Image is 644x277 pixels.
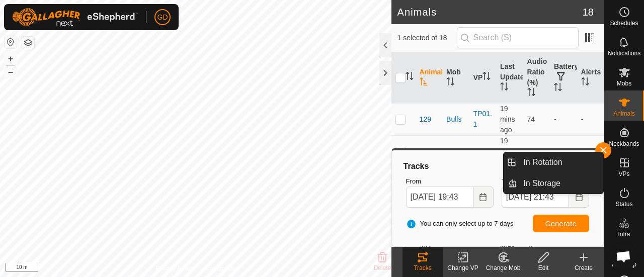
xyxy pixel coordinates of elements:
[482,73,491,81] p-sorticon: Activate to sort
[577,103,604,135] td: -
[577,52,604,104] th: Alerts
[581,79,589,87] p-sorticon: Activate to sort
[420,79,428,87] p-sorticon: Activate to sort
[5,36,17,48] button: Reset Map
[613,111,635,117] span: Animals
[523,263,563,272] div: Edit
[473,147,476,155] app-display-virtual-paddock-transition: -
[523,156,562,168] span: In Rotation
[446,146,465,157] div: -
[473,110,492,128] a: TP01.1
[550,103,577,135] td: -
[523,52,550,104] th: Audio Ratio (%)
[545,220,577,228] span: Generate
[406,219,514,229] span: You can only select up to 7 days
[22,37,34,49] button: Map Layers
[504,173,603,194] li: In Storage
[500,84,508,92] p-sorticon: Activate to sort
[397,6,583,18] h2: Animals
[156,264,194,273] a: Privacy Policy
[406,73,414,81] p-sorticon: Activate to sort
[533,215,589,232] button: Generate
[517,173,603,194] a: In Storage
[617,80,631,86] span: Mobs
[610,243,637,270] div: Open chat
[446,79,454,87] p-sorticon: Activate to sort
[397,33,457,43] span: 1 selected of 18
[612,261,636,267] span: Heatmap
[469,52,496,104] th: VP
[615,201,632,207] span: Status
[563,263,604,272] div: Create
[12,8,138,26] img: Gallagher Logo
[523,177,560,190] span: In Storage
[527,89,535,98] p-sorticon: Activate to sort
[618,231,630,237] span: Infra
[406,176,494,187] label: From
[443,263,483,272] div: Change VP
[500,105,515,134] span: 30 Sept 2025, 9:24 pm
[569,187,589,208] button: Choose Date
[554,84,562,93] p-sorticon: Activate to sort
[446,114,465,125] div: Bulls
[504,152,603,172] li: In Rotation
[583,5,594,20] span: 18
[610,20,638,26] span: Schedules
[496,52,523,104] th: Last Updated
[577,135,604,167] td: -
[442,52,469,104] th: Mob
[618,171,629,177] span: VPs
[527,147,535,155] span: 76
[416,52,442,104] th: Animal
[609,141,639,147] span: Neckbands
[608,50,640,56] span: Notifications
[402,160,593,172] div: Tracks
[403,263,443,272] div: Tracks
[502,176,589,187] label: To
[420,114,431,125] span: 129
[473,187,494,208] button: Choose Date
[5,53,17,65] button: +
[457,27,579,48] input: Search (S)
[5,66,17,78] button: –
[157,12,168,23] span: GD
[550,135,577,167] td: -
[550,52,577,104] th: Battery
[517,152,603,172] a: In Rotation
[500,137,515,166] span: 30 Sept 2025, 9:24 pm
[527,115,535,123] span: 74
[420,146,431,157] span: 301
[483,263,523,272] div: Change Mob
[205,264,235,273] a: Contact Us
